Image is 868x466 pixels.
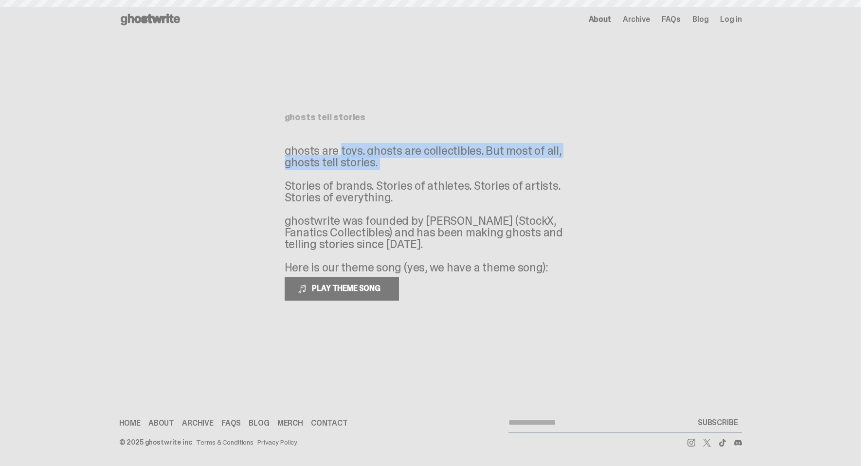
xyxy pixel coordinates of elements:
p: ghosts are toys. ghosts are collectibles. But most of all, ghosts tell stories. Stories of brands... [285,145,577,273]
a: Archive [623,16,650,23]
span: PLAY THEME SONG [308,283,386,293]
button: PLAY THEME SONG [285,277,399,301]
a: Merch [277,419,303,427]
a: Blog [692,16,708,23]
a: Home [119,419,141,427]
a: Terms & Conditions [196,439,253,446]
div: © 2025 ghostwrite inc [119,439,192,446]
a: Contact [311,419,348,427]
a: Archive [182,419,214,427]
button: SUBSCRIBE [694,413,742,432]
a: About [148,419,174,427]
a: FAQs [662,16,681,23]
a: About [589,16,611,23]
a: Privacy Policy [257,439,297,446]
a: Blog [249,419,269,427]
a: Log in [720,16,741,23]
h1: ghosts tell stories [285,113,577,122]
a: FAQs [221,419,241,427]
